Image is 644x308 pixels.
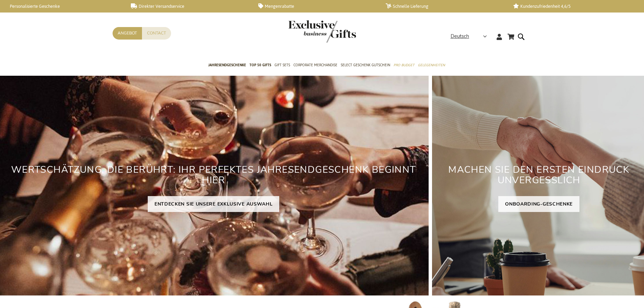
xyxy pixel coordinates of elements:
a: Gift Sets [275,57,290,74]
a: Schnelle Lieferung [386,3,502,9]
a: Angebot [113,27,142,40]
a: store logo [288,20,322,43]
img: Exclusive Business gifts logo [288,20,356,43]
a: Pro Budget [393,57,414,74]
a: ONBOARDING-GESCHENKE [498,196,579,212]
a: Corporate Merchandise [293,57,337,74]
span: Select Geschenk Gutschein [341,62,390,69]
a: Contact [142,27,171,40]
a: Direkter Versandservice [131,3,247,9]
span: Corporate Merchandise [293,62,337,69]
a: Select Geschenk Gutschein [341,57,390,74]
span: Jahresendgeschenke [208,62,246,69]
a: Personalisierte Geschenke [3,3,120,9]
span: Gift Sets [275,62,290,69]
a: Kundenzufriedenheit 4,6/5 [513,3,630,9]
span: TOP 50 Gifts [249,62,271,69]
a: Mengenrabatte [258,3,375,9]
a: ENTDECKEN SIE UNSERE EXKLUSIVE AUSWAHL [148,196,280,212]
span: Pro Budget [393,62,414,69]
a: Gelegenheiten [418,57,445,74]
span: Gelegenheiten [418,62,445,69]
a: Jahresendgeschenke [208,57,246,74]
span: Deutsch [451,32,469,40]
a: TOP 50 Gifts [249,57,271,74]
